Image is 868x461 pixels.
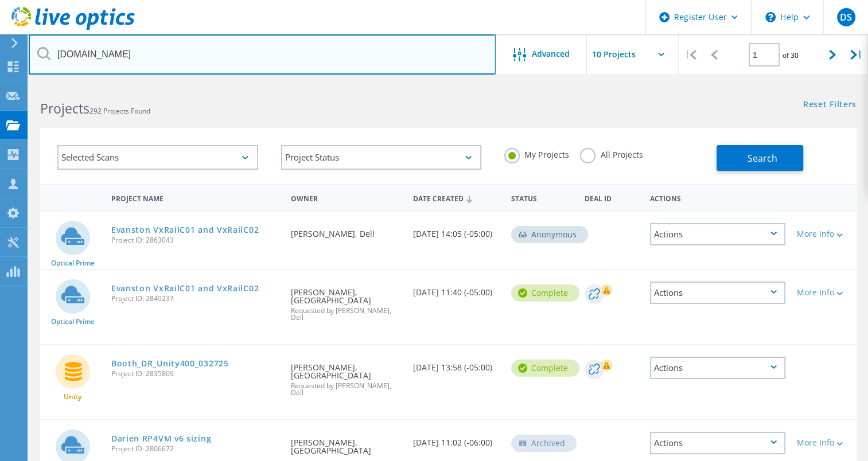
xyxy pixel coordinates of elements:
[504,148,569,159] label: My Projects
[285,345,407,408] div: [PERSON_NAME], [GEOGRAPHIC_DATA]
[505,187,579,208] div: Status
[803,100,857,110] a: Reset Filters
[285,270,407,333] div: [PERSON_NAME], [GEOGRAPHIC_DATA]
[407,212,505,249] div: [DATE] 14:05 (-05:00)
[11,24,135,32] a: Live Optics Dashboard
[51,260,95,267] span: Optical Prime
[797,288,851,296] div: More Info
[291,307,402,321] span: Requested by [PERSON_NAME], Dell
[51,318,95,325] span: Optical Prime
[407,420,505,458] div: [DATE] 11:02 (-06:00)
[111,284,259,292] a: Evanston VxRailC01 and VxRailC02
[650,432,785,454] div: Actions
[511,226,588,243] div: Anonymous
[580,148,643,159] label: All Projects
[650,357,785,379] div: Actions
[650,282,785,304] div: Actions
[407,270,505,308] div: [DATE] 11:40 (-05:00)
[511,360,579,377] div: Complete
[844,34,868,75] div: |
[64,393,81,400] span: Unity
[111,360,229,368] a: Booth_DR_Unity400_032725
[511,284,579,302] div: Complete
[29,34,496,75] input: Search projects by name, owner, ID, company, etc
[111,237,279,244] span: Project ID: 2863043
[285,187,407,208] div: Owner
[748,152,777,165] span: Search
[111,446,279,452] span: Project ID: 2806672
[579,187,644,208] div: Deal Id
[650,223,785,245] div: Actions
[644,187,791,208] div: Actions
[285,212,407,249] div: [PERSON_NAME], Dell
[717,145,803,171] button: Search
[57,145,258,170] div: Selected Scans
[783,50,799,60] span: of 30
[111,435,211,443] a: Darien RP4VM v6 sizing
[797,230,851,238] div: More Info
[291,382,402,396] span: Requested by [PERSON_NAME], Dell
[407,187,505,209] div: Date Created
[89,106,150,116] span: 292 Projects Found
[407,345,505,383] div: [DATE] 13:58 (-05:00)
[532,50,570,58] span: Advanced
[111,226,259,234] a: Evanston VxRailC01 and VxRailC02
[40,99,89,118] b: Projects
[511,435,577,452] div: Archived
[765,12,776,22] svg: \n
[111,370,279,377] span: Project ID: 2835809
[111,295,279,302] span: Project ID: 2849237
[797,439,851,447] div: More Info
[281,145,482,170] div: Project Status
[679,34,702,75] div: |
[840,13,852,22] span: DS
[106,187,285,208] div: Project Name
